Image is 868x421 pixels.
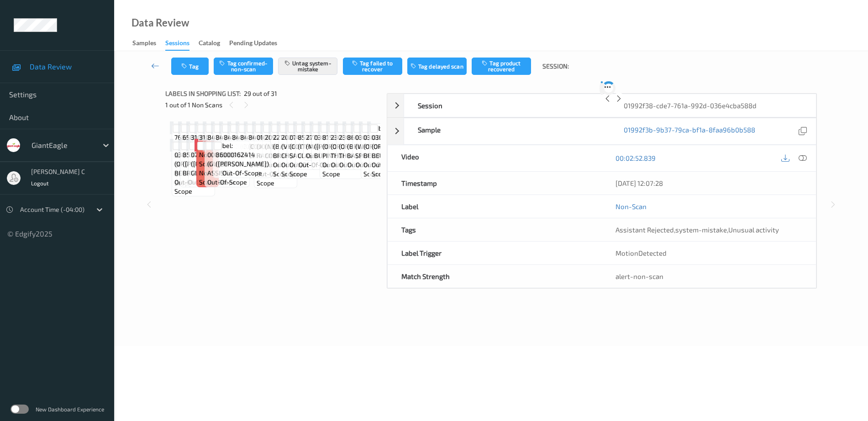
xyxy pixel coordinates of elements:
div: Catalog [199,38,220,50]
div: Session [404,94,610,117]
span: out-of-scope [289,160,329,179]
span: Label: 03003430345 (WATERMLON SPEAR ) [355,124,396,160]
span: out-of-scope [322,160,360,179]
span: Label: 85388300625 (ITHACA CLASSIC HUM) [298,124,339,160]
button: Tag product recovered [472,58,531,75]
div: Samples [132,38,156,50]
a: Non-Scan [615,202,647,211]
a: Sessions [165,37,199,51]
span: out-of-scope [257,169,295,188]
span: out-of-scope [174,178,213,196]
span: Label: Non-Scan [199,141,216,168]
a: 01992f3b-9b37-79ca-bf1a-8faa96b0b588 [624,125,755,137]
span: out-of-scope [222,168,262,178]
span: Assistant Rejected [615,226,674,234]
span: Label: 20274100000 (VEAL LOIN CHOP ) [281,124,321,160]
span: Labels in shopping list: [165,89,241,98]
span: out-of-scope [299,160,338,169]
div: 01992f38-cde7-761a-992d-036e4cba588d [610,94,816,117]
span: out-of-scope [356,160,395,169]
button: Tag confirmed-non-scan [214,58,273,75]
div: Label [388,195,602,218]
div: Match Strength [388,265,602,288]
span: Label: 00000009023 (GUEST ASSIST ) [207,141,247,178]
span: Label: 85324000300 ([PERSON_NAME] BRUSCHETTIN) [183,141,234,178]
div: Sessions [165,38,189,51]
span: Label: 07218063694 ([PERSON_NAME] GLUTEN FREE) [191,141,242,178]
span: Label: 03003491179 (ORG BABY BELLA ) [174,141,213,178]
span: out-of-scope [372,160,410,179]
span: out-of-scope [339,160,379,169]
span: system-mistake [675,226,727,234]
span: non-scan [199,168,216,187]
span: out-of-scope [331,160,371,169]
div: MotionDetected [602,242,816,264]
div: Sample [404,118,610,144]
span: Label: 03003491179 (ORG BABY BELLA ) [372,124,410,160]
span: out-of-scope [347,160,387,169]
span: out-of-scope [207,178,247,187]
span: , , [615,226,779,234]
a: Samples [132,37,165,50]
span: Label: 86000695349 (BRIGHT BALSAMIC ) [347,124,388,160]
span: 29 out of 31 [244,89,277,98]
div: Timestamp [388,172,602,195]
div: alert-non-scan [615,272,802,281]
div: Video [388,145,602,171]
span: Label: 23086400000 (ORG B/E BS THGH ) [331,124,372,160]
span: Label: 81588701071 (ORG BLUES PINTS ) [322,124,360,160]
div: Tags [388,218,602,241]
div: Session01992f38-cde7-761a-992d-036e4cba588d [387,94,816,117]
a: Pending Updates [229,37,286,50]
button: Tag failed to recover [343,58,402,75]
div: [DATE] 12:07:28 [615,179,802,188]
span: out-of-scope [363,160,402,179]
div: Pending Updates [229,38,277,50]
span: Label: 23086400000 (ORG B/E BS THGH ) [339,124,380,160]
span: Label: 86000162414 ([PERSON_NAME]) [216,141,269,168]
span: out-of-scope [281,160,321,179]
a: 00:02:52.839 [615,153,656,163]
span: Label: 22161500000 (B/S THN BRST ) [273,124,311,160]
button: Tag [171,58,209,75]
span: Unusual activity [728,226,779,234]
div: Data Review [132,18,189,27]
a: Catalog [199,37,229,50]
div: Label Trigger [388,242,602,264]
span: Label: 03003491179 (ORG BABY BELLA ) [363,124,402,160]
div: 1 out of 1 Non Scans [165,99,380,111]
span: Label: 03003494638 ([PERSON_NAME] BU) [314,124,365,160]
div: Sample01992f3b-9b37-79ca-bf1a-8faa96b0b588 [387,118,816,145]
span: Label: 07461500009 (COCKTAIL SAUCE ) [289,124,329,160]
button: Tag delayed scan [407,58,467,75]
span: out-of-scope [273,160,311,179]
span: Session: [542,62,569,71]
span: out-of-scope [306,151,346,160]
span: Label: 27758200000 (MANCHEGO ) [306,124,346,151]
button: Untag system-mistake [278,58,337,75]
